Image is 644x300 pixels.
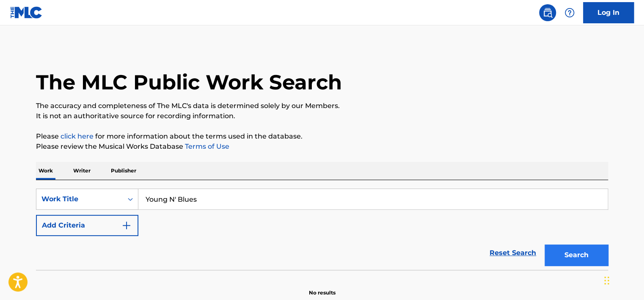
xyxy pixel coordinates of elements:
[121,220,132,231] img: 9d2ae6d4665cec9f34b9.svg
[542,8,553,18] img: search
[10,6,43,19] img: MLC Logo
[602,259,644,300] div: চ্যাট উইজেট
[604,268,609,293] div: টেনে আনুন
[108,162,139,180] p: Publisher
[539,4,556,21] a: Public Search
[583,2,634,23] a: Log In
[36,189,608,270] form: Search Form
[602,259,644,300] iframe: Chat Widget
[71,162,93,180] p: Writer
[545,244,608,266] button: Search
[561,4,578,21] div: Help
[36,111,608,121] p: It is not an authoritative source for recording information.
[41,194,118,204] div: Work Title
[36,131,608,142] p: Please for more information about the terms used in the database.
[564,8,575,18] img: help
[485,244,540,262] a: Reset Search
[183,142,229,150] a: Terms of Use
[61,132,94,140] a: click here
[36,142,608,152] p: Please review the Musical Works Database
[309,279,336,297] p: No results
[36,69,342,95] h1: The MLC Public Work Search
[36,101,608,111] p: The accuracy and completeness of The MLC's data is determined solely by our Members.
[36,215,138,236] button: Add Criteria
[36,162,55,180] p: Work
